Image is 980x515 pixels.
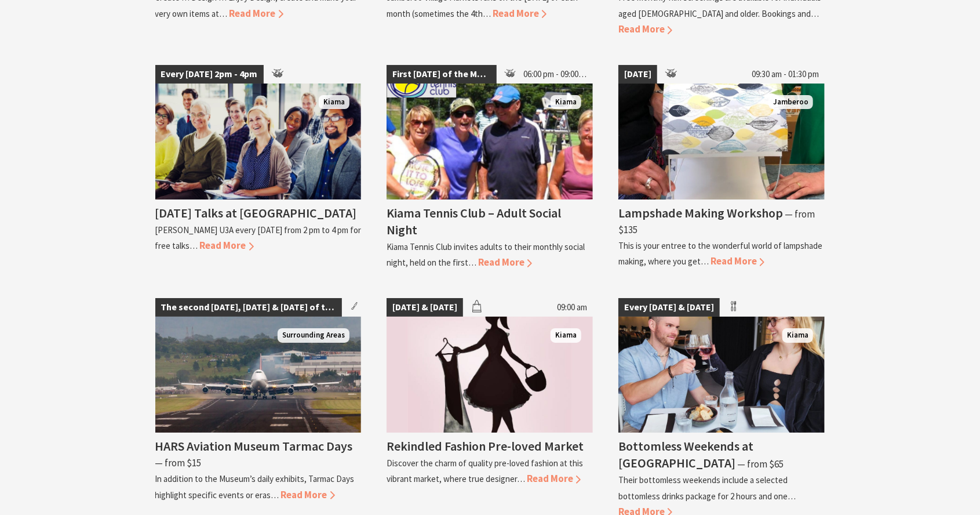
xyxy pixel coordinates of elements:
[387,458,583,484] p: Discover the charm of quality pre-loved fashion at this vibrant market, where true designer…
[618,240,822,267] p: This is your entree to the wonderful world of lampshade making, where you get…
[551,95,581,110] span: Kiama
[782,328,813,343] span: Kiama
[229,7,283,20] span: Read More
[618,298,720,317] span: Every [DATE] & [DATE]
[618,65,657,84] span: [DATE]
[319,95,349,110] span: Kiama
[281,488,335,501] span: Read More
[387,298,463,317] span: [DATE] & [DATE]
[155,205,357,221] h4: [DATE] Talks at [GEOGRAPHIC_DATA]
[387,65,593,270] a: First [DATE] of the Month 06:00 pm - 09:00 pm Kiama Kiama Tennis Club – Adult Social Night Kiama ...
[618,23,672,35] span: Read More
[618,438,753,471] h4: Bottomless Weekends at [GEOGRAPHIC_DATA]
[155,224,362,251] p: [PERSON_NAME] U3A every [DATE] from 2 pm to 4 pm for free talks…
[387,205,561,238] h4: Kiama Tennis Club – Adult Social Night
[737,458,784,470] span: ⁠— from $65
[518,65,593,84] span: 06:00 pm - 09:00 pm
[527,472,581,485] span: Read More
[155,317,362,433] img: This air craft holds the record for non stop flight from London to Sydney. Record set in August 198
[551,328,581,343] span: Kiama
[618,317,825,433] img: Couple dining with wine and grazing board laughing
[155,298,342,317] span: The second [DATE], [DATE] & [DATE] of the month
[618,474,796,501] p: Their bottomless weekends include a selected bottomless drinks package for 2 hours and one…
[768,95,813,110] span: Jamberoo
[387,241,585,268] p: Kiama Tennis Club invites adults to their monthly social night, held on the first…
[200,239,254,252] span: Read More
[618,208,815,236] span: ⁠— from $135
[387,65,497,84] span: First [DATE] of the Month
[618,205,783,221] h4: Lampshade Making Workshop
[387,438,584,454] h4: Rekindled Fashion Pre-loved Market
[155,65,264,84] span: Every [DATE] 2pm - 4pm
[618,65,825,270] a: [DATE] 09:30 am - 01:30 pm 2 pairs of hands making a lampshade Jamberoo Lampshade Making Workshop...
[155,65,362,270] a: Every [DATE] 2pm - 4pm Kiama [DATE] Talks at [GEOGRAPHIC_DATA] [PERSON_NAME] U3A every [DATE] fro...
[155,456,202,469] span: ⁠— from $15
[746,65,825,84] span: 09:30 am - 01:30 pm
[618,84,825,200] img: 2 pairs of hands making a lampshade
[711,255,764,267] span: Read More
[278,328,349,343] span: Surrounding Areas
[155,473,355,500] p: In addition to the Museum’s daily exhibits, Tarmac Days highlight specific events or eras…
[155,438,353,454] h4: HARS Aviation Museum Tarmac Days
[387,317,593,433] img: fashion
[551,298,593,317] span: 09:00 am
[493,7,547,20] span: Read More
[478,256,532,269] span: Read More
